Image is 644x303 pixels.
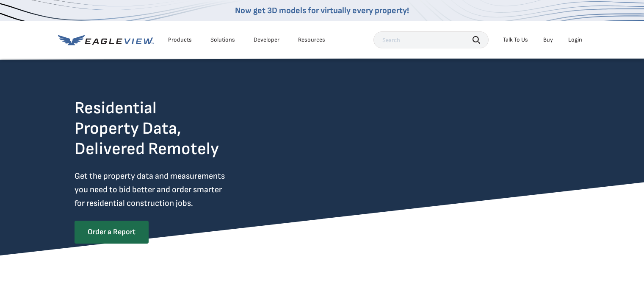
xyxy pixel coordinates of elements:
[235,6,409,16] a: Now get 3D models for virtually every property!
[75,221,149,244] a: Order a Report
[210,36,235,44] div: Solutions
[503,36,528,44] div: Talk To Us
[298,36,325,44] div: Resources
[75,98,219,159] h2: Residential Property Data, Delivered Remotely
[168,36,192,44] div: Products
[568,36,582,44] div: Login
[543,36,553,44] a: Buy
[75,169,260,210] p: Get the property data and measurements you need to bid better and order smarter for residential c...
[254,36,279,44] a: Developer
[373,31,489,48] input: Search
